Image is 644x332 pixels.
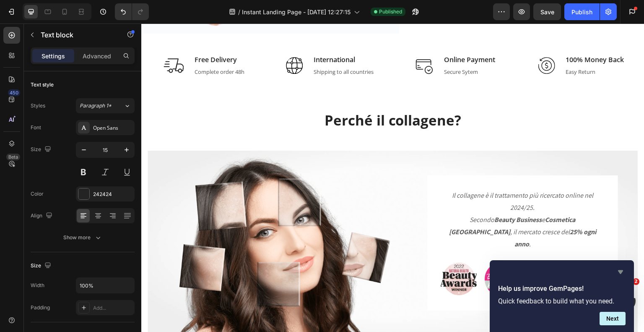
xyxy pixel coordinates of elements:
div: Hi there. It's [PERSON_NAME] from GemPages Support again. [13,49,131,65]
div: Thanks again for reaching GemPages and enjoy your great day there. [13,181,131,198]
div: Add... [93,304,132,312]
button: go back [5,3,21,19]
img: Alt Image [274,33,292,51]
span: Paragraph 1* [80,102,112,110]
img: website_grey.svg [13,22,20,29]
img: Alt Image [427,238,463,273]
p: Shipping to all countries [172,44,232,53]
img: Profile image for Operator [24,5,37,18]
button: Next question [600,312,626,325]
span: Instant Landing Page - [DATE] 12:27:15 [242,8,351,16]
span: / [238,8,240,16]
img: Alt Image [299,238,335,273]
button: Save [533,3,561,20]
img: tab_keywords_by_traffic_grey.svg [84,49,91,55]
div: Open Sans [93,124,132,132]
strong: Beauty Business [353,192,401,201]
p: Secure Sytem [303,44,354,53]
p: International [172,31,232,41]
iframe: Design area [141,24,644,332]
div: Publish [571,8,592,16]
img: Alt Image [385,238,421,273]
div: v 4.0.25 [23,13,41,20]
div: This ticket has been closed. Please feel free to open a new conversation if you have any other co... [7,234,138,277]
div: Chiudi [147,3,162,18]
img: logo_orange.svg [13,13,20,20]
p: Text block [41,30,112,40]
h2: Help us improve GemPages! [498,284,626,294]
span: Published [379,8,402,16]
div: Dominio [44,50,64,55]
button: Hide survey [615,267,626,277]
div: 242424 [93,191,132,198]
strong: Cosmetica [GEOGRAPHIC_DATA] [308,192,434,213]
div: As your main concern has been solved and you don't have any other questions, please allow us to c... [13,74,131,131]
div: Help us improve GemPages! [498,267,626,325]
input: Auto [76,278,134,293]
div: ​﻿(Friendly reminder: This chat will be automatically closed in the next 24 hours if we don't rec... [13,13,131,38]
p: Anche il team può aiutarti [41,10,112,19]
div: Operator dice… [7,234,161,278]
div: Show more [63,233,102,242]
img: Alt Image [397,34,414,50]
div: Beta [6,154,20,160]
p: Advanced [83,52,111,60]
button: Show more [31,230,135,245]
p: Online Payment [303,31,354,41]
p: Il collagene è il trattamento più ricercato online nel 2024/25. Secondo e , il mercato cresce del . [300,166,462,227]
div: Abraham dice… [7,44,161,234]
div: Padding [31,304,50,311]
div: Color [31,190,44,198]
div: Size [31,260,53,272]
img: tab_domain_overview_orange.svg [35,49,42,55]
p: 100% Money Back [425,31,483,41]
div: Styles [31,102,45,110]
img: Alt Image [342,238,378,273]
img: Alt Image [145,34,161,50]
h1: Operator [41,4,70,10]
div: Size [31,144,53,155]
div: Ticket ID is: 215470987184326 for future reference [13,206,131,222]
span: This ticket has been closed. Please feel free to open a new conversation if you have any other co... [13,240,129,271]
p: Easy Return [425,44,483,53]
div: Hi there. It's [PERSON_NAME] from GemPages Support again.As your main concern has been solved and... [7,44,138,227]
p: Settings [42,52,65,60]
button: Home [131,3,147,19]
div: Keyword (traffico) [93,50,139,55]
button: Paragraph 1* [76,98,135,113]
div: Undo/Redo [115,3,149,20]
div: Text style [31,81,54,89]
h2: Perché il collagene? [6,87,497,107]
p: Quick feedback to build what you need. [498,297,626,305]
div: Align [31,210,54,222]
div: Width [31,282,44,289]
span: Save [540,8,554,16]
span: 2 [633,278,639,285]
button: Publish [564,3,600,20]
div: Dominio: [DOMAIN_NAME] [22,22,94,29]
div: For security purposes, it is recommended to remove any existing Collaborator Access on your end w... [13,140,131,173]
img: Alt Image [6,127,273,312]
strong: 25% ogni anno [373,204,455,225]
div: 450 [8,89,20,96]
div: Font [31,124,41,131]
